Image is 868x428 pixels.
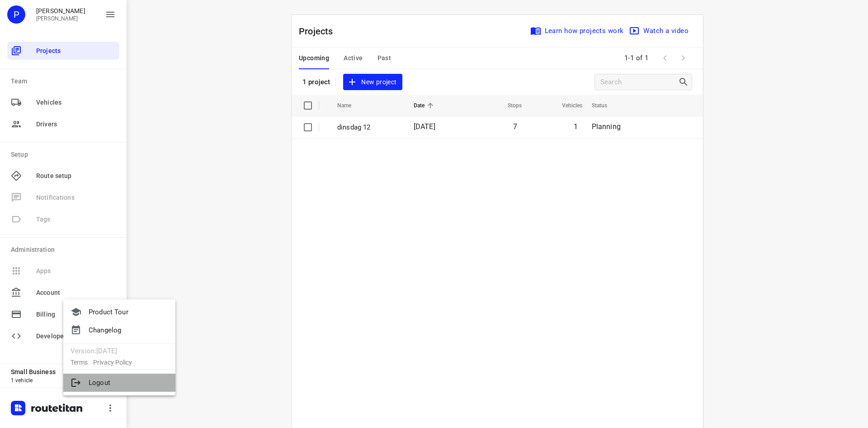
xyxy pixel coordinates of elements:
[89,326,121,334] p: Changelog
[89,308,128,316] p: Product Tour
[63,345,175,357] p: Version: [DATE]
[63,374,175,392] li: Logout
[71,359,88,366] a: Terms
[93,359,132,366] a: Privacy Policy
